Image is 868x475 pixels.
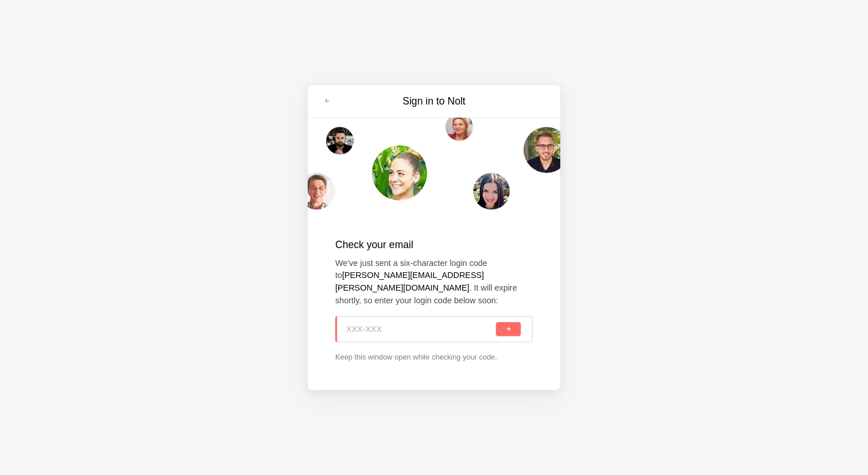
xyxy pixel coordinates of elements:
p: Keep this window open while checking your code. [335,352,533,362]
input: XXX-XXX [346,316,494,342]
strong: [PERSON_NAME][EMAIL_ADDRESS][PERSON_NAME][DOMAIN_NAME] [335,271,484,292]
h3: Sign in to Nolt [338,94,530,109]
h2: Check your email [335,237,533,252]
p: We've just sent a six-character login code to . It will expire shortly, so enter your login code ... [335,257,533,307]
